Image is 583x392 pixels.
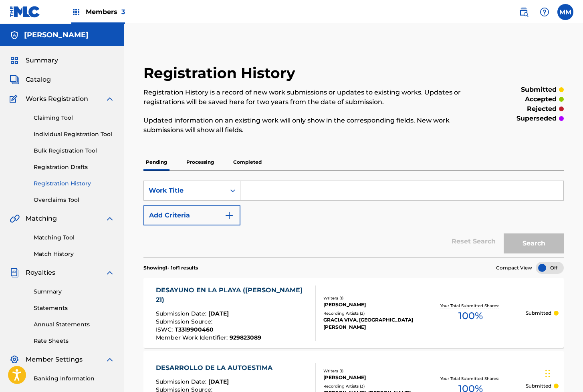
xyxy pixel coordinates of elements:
a: Registration Drafts [34,163,115,171]
p: Showing 1 - 1 of 1 results [143,264,198,271]
img: expand [105,214,115,223]
span: Works Registration [26,94,88,104]
p: accepted [525,94,557,104]
a: Rate Sheets [34,337,115,345]
a: Public Search [516,4,532,20]
img: search [519,7,529,17]
span: Member Settings [26,355,83,364]
a: Registration History [34,179,115,188]
img: expand [105,355,115,364]
span: Member Work Identifier : [156,334,230,341]
p: rejected [527,104,557,114]
p: submitted [521,85,557,94]
div: DESARROLLO DE LA AUTOESTIMA [156,363,276,373]
span: 929823089 [230,334,261,341]
p: Submitted [526,382,551,390]
img: 9d2ae6d4665cec9f34b9.svg [224,211,234,220]
h2: Registration History [143,64,299,82]
span: [DATE] [208,310,229,317]
span: Matching [26,214,57,223]
div: Recording Artists ( 3 ) [323,383,416,389]
span: Submission Date : [156,378,208,385]
p: Completed [231,154,264,171]
p: Processing [184,154,216,171]
a: Matching Tool [34,233,115,242]
p: Your Total Submitted Shares: [440,303,501,309]
a: CatalogCatalog [10,75,51,84]
p: Updated information on an existing work will only show in the corresponding fields. New work subm... [143,116,467,135]
span: Royalties [26,268,55,277]
iframe: Resource Center [561,262,583,326]
img: Member Settings [10,355,19,364]
span: ISWC : [156,326,175,333]
a: Banking Information [34,374,115,383]
a: Overclaims Tool [34,196,115,204]
p: Registration History is a record of new work submissions or updates to existing works. Updates or... [143,88,467,107]
a: SummarySummary [10,56,58,65]
span: Compact View [496,264,532,271]
a: Individual Registration Tool [34,130,115,139]
div: Help [537,4,553,20]
div: Work Title [149,186,221,195]
p: Submitted [526,310,551,317]
div: Writers ( 1 ) [323,295,416,301]
p: Pending [143,154,169,171]
a: Summary [34,287,115,296]
span: Submission Source : [156,318,214,325]
img: MLC Logo [10,6,40,18]
form: Search Form [143,181,564,257]
a: Match History [34,250,115,258]
div: Recording Artists ( 2 ) [323,310,416,316]
span: Submission Date : [156,310,208,317]
div: Drag [545,362,550,386]
img: Works Registration [10,94,20,104]
iframe: Chat Widget [543,354,583,392]
img: Top Rightsholders [71,7,81,17]
img: Catalog [10,75,19,84]
a: DESAYUNO EN LA PLAYA ([PERSON_NAME] 21)Submission Date:[DATE]Submission Source:ISWC:T3319900460Me... [143,278,564,348]
div: DESAYUNO EN LA PLAYA ([PERSON_NAME] 21) [156,285,309,305]
img: Summary [10,56,19,65]
span: 3 [121,8,125,16]
p: Your Total Submitted Shares: [440,376,501,382]
span: Summary [26,56,58,65]
img: expand [105,268,115,277]
a: Statements [34,304,115,312]
div: [PERSON_NAME] [323,374,416,381]
img: Accounts [10,30,19,40]
img: help [540,7,549,17]
img: expand [105,94,115,104]
img: Matching [10,214,20,223]
a: Claiming Tool [34,114,115,122]
p: superseded [516,114,557,123]
div: [PERSON_NAME] [323,301,416,308]
a: Annual Statements [34,320,115,329]
img: Royalties [10,268,19,277]
div: Writers ( 1 ) [323,368,416,374]
a: Bulk Registration Tool [34,147,115,155]
span: T3319900460 [175,326,214,333]
button: Add Criteria [143,205,240,225]
h5: Mauricio Morales [24,30,89,40]
span: Catalog [26,75,51,84]
span: Members [86,7,125,16]
span: 100 % [458,309,483,323]
div: User Menu [557,4,573,20]
span: [DATE] [208,378,229,385]
div: GRACIA VIVA, [GEOGRAPHIC_DATA][PERSON_NAME] [323,316,416,331]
